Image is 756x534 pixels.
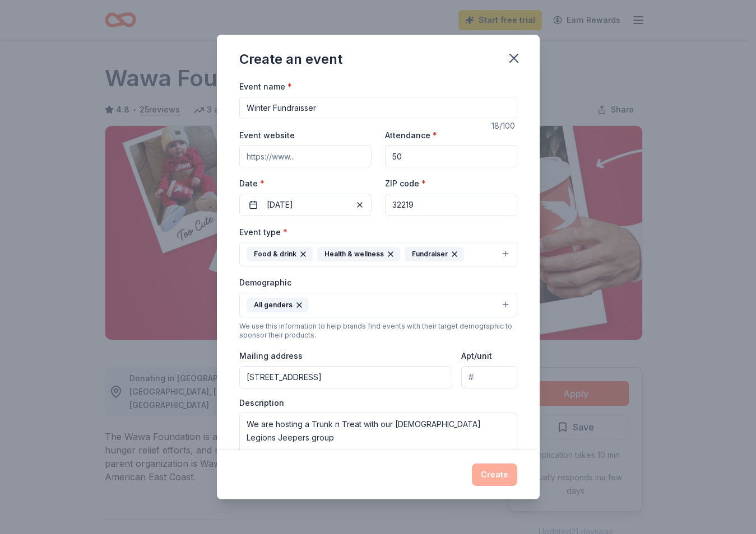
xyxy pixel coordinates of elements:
div: Food & drink [247,247,313,261]
textarea: We are hosting a Trunk n Treat with our [DEMOGRAPHIC_DATA] Legions Jeepers group [239,413,517,463]
button: [DATE] [239,194,372,216]
label: Date [239,178,372,189]
div: Create an event [239,50,342,68]
div: All genders [247,298,309,312]
div: 18 /100 [491,119,517,133]
div: Health & wellness [317,247,400,261]
button: Food & drinkHealth & wellnessFundraiser [239,242,517,266]
input: Spring Fundraiser [239,97,517,119]
div: Fundraiser [405,247,464,261]
label: Attendance [385,130,437,141]
label: Event type [239,227,287,238]
div: We use this information to help brands find events with their target demographic to sponsor their... [239,322,517,340]
label: Event name [239,81,292,92]
label: Demographic [239,277,291,288]
button: All genders [239,293,517,317]
label: Apt/unit [461,350,492,362]
label: ZIP code [385,178,426,189]
label: Mailing address [239,350,303,362]
input: Enter a US address [239,366,453,388]
input: 20 [385,145,517,167]
input: 12345 (U.S. only) [385,194,517,216]
input: https://www... [239,145,372,167]
input: # [461,366,517,388]
label: Event website [239,130,295,141]
label: Description [239,397,284,409]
